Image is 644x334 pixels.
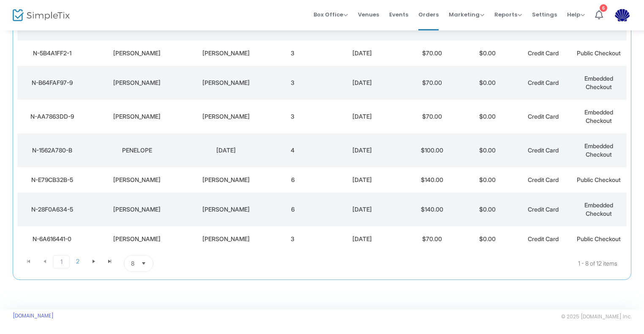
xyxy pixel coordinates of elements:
[404,167,460,193] td: $140.00
[528,79,559,86] span: Credit Card
[89,79,185,87] div: Pam
[323,235,402,243] div: 6/10/2025
[19,49,85,57] div: N-5B4A1FF2-1
[323,176,402,184] div: 6/15/2025
[404,193,460,226] td: $140.00
[528,235,559,242] span: Credit Card
[314,11,348,19] span: Box Office
[323,205,402,214] div: 6/13/2025
[265,41,321,66] td: 3
[265,167,321,193] td: 6
[460,41,516,66] td: $0.00
[418,4,439,25] span: Orders
[90,258,97,265] span: Go to the next page
[584,109,613,124] span: Embedded Checkout
[265,133,321,167] td: 4
[584,75,613,90] span: Embedded Checkout
[460,100,516,133] td: $0.00
[13,312,54,319] a: [DOMAIN_NAME]
[89,112,185,121] div: Donna
[19,205,85,214] div: N-28F0A634-5
[89,146,185,155] div: PENELOPE
[323,112,402,121] div: 6/30/2025
[532,4,557,25] span: Settings
[265,193,321,226] td: 6
[19,112,85,121] div: N-AA7863DD-9
[265,100,321,133] td: 3
[323,146,402,155] div: 6/18/2025
[237,255,617,272] kendo-pager-info: 1 - 8 of 12 items
[265,226,321,252] td: 3
[189,79,263,87] div: Hogan
[323,49,402,57] div: 7/11/2025
[19,79,85,87] div: N-B64FAF97-9
[389,4,408,25] span: Events
[600,4,607,12] div: 6
[528,176,559,183] span: Credit Card
[106,258,113,265] span: Go to the last page
[358,4,379,25] span: Venues
[460,167,516,193] td: $0.00
[19,146,85,155] div: N-1562A780-B
[19,235,85,243] div: N-6A616441-0
[404,41,460,66] td: $70.00
[561,313,631,320] span: © 2025 [DOMAIN_NAME] Inc.
[131,259,134,268] span: 8
[265,66,321,100] td: 3
[460,66,516,100] td: $0.00
[460,133,516,167] td: $0.00
[189,112,263,121] div: Stanton
[89,205,185,214] div: Marianne
[70,255,86,268] span: Page 2
[528,113,559,120] span: Credit Card
[19,176,85,184] div: N-E79CB32B-5
[189,146,263,155] div: CARNEVALE
[449,11,484,19] span: Marketing
[404,226,460,252] td: $70.00
[189,235,263,243] div: Murphy
[584,16,613,31] span: Embedded Checkout
[189,205,263,214] div: McDermott
[404,66,460,100] td: $70.00
[460,226,516,252] td: $0.00
[528,49,559,57] span: Credit Card
[89,235,185,243] div: Tim
[567,11,585,19] span: Help
[577,176,621,183] span: Public Checkout
[189,49,263,57] div: Titelbaum
[404,133,460,167] td: $100.00
[323,79,402,87] div: 7/2/2025
[89,176,185,184] div: Sara Gail
[53,255,70,269] span: Page 1
[404,100,460,133] td: $70.00
[89,49,185,57] div: Deborah
[494,11,522,19] span: Reports
[528,147,559,154] span: Credit Card
[577,235,621,242] span: Public Checkout
[460,193,516,226] td: $0.00
[584,201,613,217] span: Embedded Checkout
[528,206,559,213] span: Credit Card
[577,49,621,57] span: Public Checkout
[102,255,118,268] span: Go to the last page
[138,255,150,272] button: Select
[86,255,102,268] span: Go to the next page
[584,142,613,158] span: Embedded Checkout
[189,176,263,184] div: Goodell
